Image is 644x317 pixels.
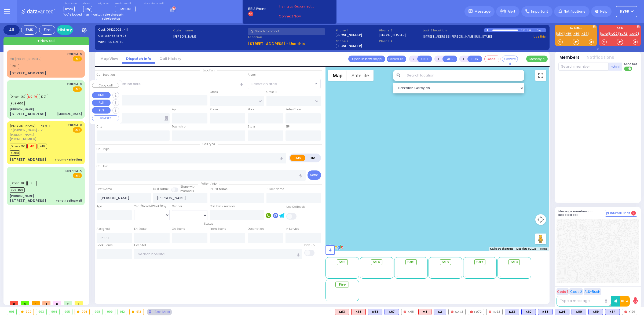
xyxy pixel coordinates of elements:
label: Call Info [97,164,108,169]
label: P Last Name [266,187,284,191]
span: BUS-902 [10,101,25,106]
span: 0 [631,211,636,216]
label: Entry Code [286,107,301,112]
span: - [396,270,398,274]
button: Code 1 [557,288,569,295]
div: ALS [335,309,349,315]
span: Send text [624,62,637,66]
input: Search a contact [248,28,325,35]
span: - [362,270,363,274]
button: ky68 [616,6,637,17]
span: 2:38 PM [67,82,78,86]
div: BLS [521,309,536,315]
button: Send [308,170,321,180]
span: Driver-K67 [10,94,26,99]
label: Room [210,107,218,112]
span: 0 [53,301,61,305]
span: יודא נאה [38,123,50,128]
div: K83 [538,309,552,315]
span: MCH19 [120,7,131,11]
div: [STREET_ADDRESS] [10,157,46,162]
a: K24 [581,32,588,36]
span: Driver-K83 [10,181,27,186]
div: Year/Month/Week/Day [134,204,170,209]
span: Other building occupants [164,116,168,121]
div: BLS [434,309,446,315]
span: 599 [511,260,518,265]
a: Map View [96,56,122,61]
label: Township [172,125,185,129]
a: K89 [565,32,572,36]
div: BLS [572,309,586,315]
span: EMS [73,56,82,61]
span: 12:47 PM [65,169,78,173]
span: - [465,270,467,274]
span: ✕ [79,169,82,173]
div: K54 [605,309,620,315]
span: - [499,266,501,270]
span: 593 [339,260,346,265]
label: Assigned [97,227,110,231]
div: K68 [351,309,366,315]
span: Status [201,222,216,226]
label: Night unit [98,2,110,5]
div: [PERSON_NAME] [10,194,34,198]
div: ALS KJ [418,309,431,315]
span: K101 [39,94,48,99]
a: History [57,25,73,35]
span: [PHONE_NUMBER] [10,137,36,141]
div: Pt not feeling well [56,199,82,203]
span: + New call [37,38,55,43]
span: - [362,266,363,270]
button: Drag Pegman onto the map to open Street View [535,234,546,244]
span: - [431,266,432,270]
span: K48 [38,144,47,149]
div: CAR2 [448,309,466,315]
button: ALS-Rush [584,288,601,295]
div: BLS [555,309,569,315]
input: Search hospital [134,249,302,259]
div: K89 [588,309,603,315]
button: Internal Chat 0 [605,210,637,217]
label: Back Home [97,243,113,247]
span: 2 [64,301,72,305]
button: Copy call [92,83,119,88]
span: - [499,270,501,274]
span: You're logged in as monitor. [64,13,102,17]
label: ZIP [286,125,290,129]
img: red-radio-icon.svg [489,311,491,313]
label: City [97,125,102,129]
button: Transfer call [387,56,406,62]
div: 906 [75,309,90,315]
strong: Take backup [102,17,120,21]
div: / [525,27,526,33]
span: members [180,189,194,193]
label: Use Callback [286,205,305,209]
div: ALS [351,309,366,315]
label: State [248,125,255,129]
label: Gender [172,204,182,209]
button: Code-1 [484,56,500,62]
div: M8 [418,309,431,315]
label: In Service [286,227,299,231]
button: ALS [92,100,111,106]
label: Areas [248,73,256,77]
div: BLS [385,309,399,315]
span: 0 [10,301,18,305]
a: [STREET_ADDRESS][PERSON_NAME][US_STATE] [423,34,492,39]
div: [PERSON_NAME] [10,107,34,111]
div: BLS [605,309,620,315]
span: - [327,266,329,270]
div: [STREET_ADDRESS] [10,198,46,203]
label: Destination [248,227,264,231]
span: 1 [75,301,83,305]
span: Alert [508,9,515,14]
span: 596 [442,260,449,265]
label: Dispatcher [64,2,77,5]
span: Fire [339,282,346,287]
div: M13 [335,309,349,315]
label: Caller name [173,28,246,33]
span: Internal Chat [610,211,630,215]
input: Search member [558,63,609,71]
button: Message [526,56,548,62]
